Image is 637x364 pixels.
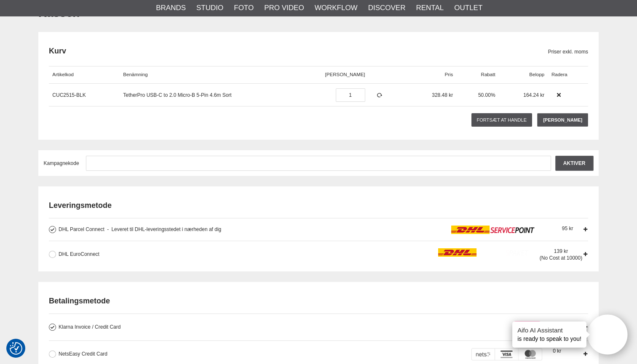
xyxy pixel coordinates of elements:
span: Klarna Invoice / Credit Card [59,324,120,330]
a: Workflow [315,3,358,13]
img: icon_dhl.png [438,248,529,257]
img: Klarna Checkout [512,321,542,334]
span: DHL Parcel Connect [59,226,104,232]
span: Kampagnekode [44,160,79,166]
span: DHL EuroConnect [59,251,99,257]
h2: Leveringsmetode [49,200,588,211]
input: Aktiver [555,156,594,171]
a: [PERSON_NAME] [537,113,588,127]
h4: Aifo AI Assistant [517,326,581,335]
span: NetsEasy Credit Card [59,351,107,357]
a: TetherPro USB-C to 2.0 Micro-B 5-Pin 4.6m Sort [123,92,231,98]
span: Priser exkl. moms [548,48,588,56]
span: Leveret til DHL-leveringsstedet i nærheden af dig [107,226,221,232]
span: 95 [562,226,573,231]
span: 0 [553,321,561,327]
span: Benämning [123,72,147,77]
img: DIBS - Payments made easy [471,348,542,361]
span: Pris [444,72,453,77]
a: CUC2515-BLK [52,92,86,98]
img: icon_dhlservicepoint_logo.png [451,226,542,234]
span: [PERSON_NAME] [325,72,365,77]
span: Belopp [529,72,544,77]
button: Samtykkepræferencer [10,341,22,356]
span: 50.00% [478,92,495,98]
span: 139 [554,248,568,254]
span: Rabatt [481,72,495,77]
a: Rental [416,3,444,13]
span: 328.48 [432,92,447,98]
a: Brands [156,3,186,13]
a: Outlet [454,3,482,13]
span: 0 [553,348,561,354]
a: Pro Video [264,3,304,13]
h2: Kurv [49,46,548,56]
a: Discover [368,3,406,13]
div: is ready to speak to you! [512,321,586,348]
span: Radera [551,72,567,77]
h2: Betalingsmetode [49,296,588,306]
span: Artikelkod [52,72,74,77]
span: 164.24 [523,92,539,98]
a: Studio [196,3,223,13]
a: Fortsæt at handle [471,113,532,127]
a: Foto [234,3,254,13]
span: (No Cost at 10000) [540,255,582,261]
img: Revisit consent button [10,342,22,355]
